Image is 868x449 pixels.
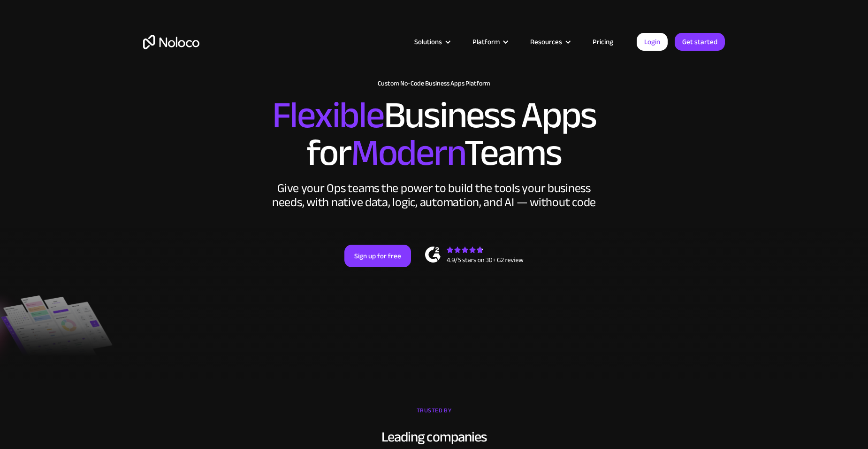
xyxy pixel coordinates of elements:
div: Solutions [414,36,442,48]
div: Platform [461,36,518,48]
div: Give your Ops teams the power to build the tools your business needs, with native data, logic, au... [270,181,598,209]
div: Resources [530,36,562,48]
a: Pricing [581,36,625,48]
span: Modern [351,118,464,188]
a: Login [637,33,668,51]
a: Get started [675,33,725,51]
div: Platform [472,36,500,48]
div: Resources [518,36,581,48]
span: Flexible [272,80,384,150]
a: home [143,35,199,49]
a: Sign up for free [344,245,411,267]
div: Solutions [403,36,461,48]
h2: Business Apps for Teams [143,97,725,172]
